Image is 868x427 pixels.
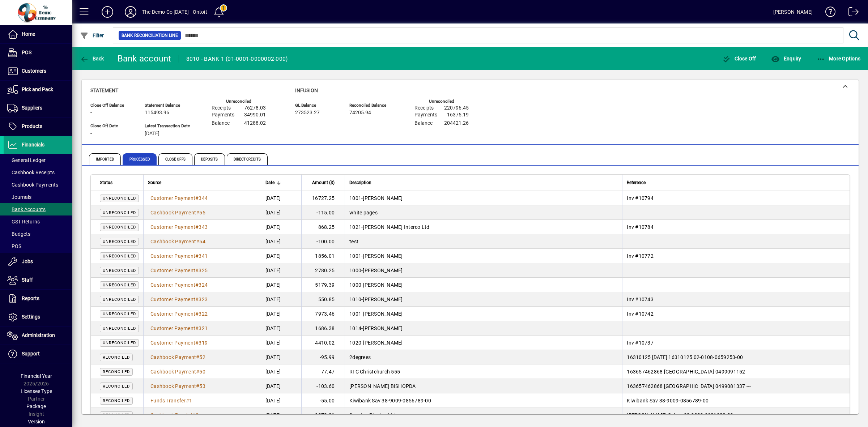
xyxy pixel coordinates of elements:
span: Funds Transfer [150,398,186,403]
span: # [192,412,196,418]
a: Cashbook Receipt#9 [148,411,201,419]
td: [DATE] [261,364,301,379]
span: Reconciled [103,398,130,403]
span: Customer Payment [150,296,195,302]
span: GST Returns [7,219,40,225]
span: Journals [7,194,31,200]
span: Cashbook Receipt [150,412,192,418]
span: Inv #10784 [627,224,654,230]
span: Inv #10742 [627,311,654,317]
span: - [361,282,363,288]
span: Customer Payment [150,224,195,230]
span: Unreconciled [103,326,136,331]
span: 322 [199,311,208,317]
span: RTC Christchurch 555 [349,369,400,375]
span: Back [80,56,104,61]
span: Unreconciled [103,312,136,316]
td: [DATE] [261,191,301,205]
span: More Options [817,56,861,61]
span: Direct Credits [227,153,268,165]
span: Customer Payment [150,325,195,331]
span: 50 [199,369,205,375]
a: Cashbook Receipts [4,166,72,179]
span: Customers [22,68,46,74]
span: 204421.26 [444,120,469,126]
span: - [361,296,363,302]
span: Unreconciled [103,239,136,244]
a: Jobs [4,253,72,271]
span: Settings [22,314,40,320]
a: Customer Payment#343 [148,223,210,231]
button: More Options [815,52,863,65]
span: Balance [212,120,230,126]
a: GST Returns [4,215,72,228]
a: Products [4,118,72,136]
td: [DATE] [261,379,301,393]
td: 1856.01 [301,249,345,263]
a: Home [4,25,72,43]
span: Balance [414,120,433,126]
div: Status [100,179,139,187]
span: Budgets [7,231,30,237]
span: - [361,195,363,201]
span: - [361,224,363,230]
td: [DATE] [261,307,301,321]
span: - [361,325,363,331]
a: Cashbook Payment#52 [148,353,208,361]
td: 550.85 [301,292,345,307]
label: Unreconciled [226,99,251,104]
td: [DATE] [261,278,301,292]
span: 1014 [349,325,361,331]
span: Financial Year [21,373,52,379]
span: 324 [199,282,208,288]
span: # [195,253,199,259]
td: -100.00 [301,234,345,249]
a: Settings [4,308,72,326]
span: - [90,110,92,116]
span: 16310125 [DATE] 16310125 02-0108-0659253-00 [627,354,743,360]
span: Kiwibank Sav 38-9009-0856789-00 [349,398,431,403]
a: Cashbook Payment#55 [148,209,208,217]
span: 53 [199,383,205,389]
span: Reconciled Balance [349,103,393,108]
span: Customer Payment [150,195,195,201]
span: 1000 [349,282,361,288]
a: POS [4,240,72,252]
span: # [196,239,199,244]
span: Unreconciled [103,283,136,287]
span: 52 [199,354,205,360]
a: Customer Payment#324 [148,281,210,289]
td: [DATE] [261,234,301,249]
app-page-header-button: Back [72,52,112,65]
span: 55 [199,210,205,215]
span: # [195,340,199,346]
span: [PERSON_NAME] [363,253,403,259]
span: 74205.94 [349,110,371,116]
span: Cashbook Receipts [7,170,55,175]
span: # [195,296,199,302]
span: Latest Transaction Date [145,124,190,128]
div: Reference [627,179,841,187]
span: Bank Accounts [7,206,46,212]
button: Add [96,5,119,18]
span: white pages [349,210,378,215]
span: General Ledger [7,157,46,163]
td: [DATE] [261,220,301,234]
span: Inv #10737 [627,340,654,346]
td: -77.47 [301,364,345,379]
a: Customer Payment#319 [148,339,210,347]
span: 1010 [349,296,361,302]
span: Cashbook Payment [150,383,196,389]
span: - [361,311,363,317]
td: [DATE] [261,393,301,408]
td: 7973.46 [301,307,345,321]
span: # [195,195,199,201]
span: Scootec Plastec Ltd [349,412,396,418]
span: [PERSON_NAME] [363,195,403,201]
button: Profile [119,5,142,18]
a: Customer Payment#322 [148,310,210,318]
span: - [361,268,363,273]
span: 54 [199,239,205,244]
span: [PERSON_NAME] [363,282,403,288]
span: - [361,340,363,346]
